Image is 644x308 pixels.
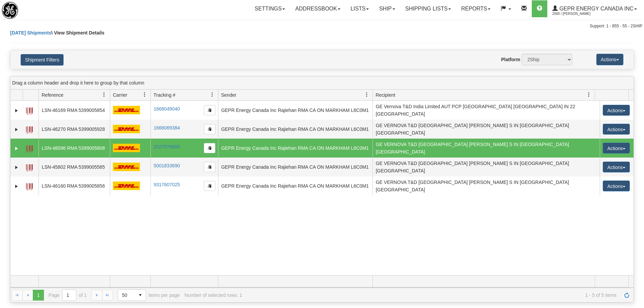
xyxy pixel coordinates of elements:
[26,180,33,191] a: Label
[113,125,140,133] img: 7 - DHL_Worldwide
[218,158,373,176] td: GEPR Energy Canada Inc Rajiehan RMA CA ON MARKHAM L6C0M1
[603,143,630,153] button: Actions
[13,164,20,171] a: Expand
[204,143,215,153] button: Copy to clipboard
[39,101,110,120] td: LSN-46169 RMA 5399005854
[110,90,150,101] th: Press ctrl + space to group
[153,92,175,98] span: Tracking #
[153,163,180,168] a: 5001833690
[207,89,218,100] a: Tracking # filter column settings
[39,90,110,101] th: Press ctrl + space to group
[33,290,44,301] span: Page 1
[39,158,110,176] td: LSN-45802 RMA 5399005585
[373,120,600,139] td: GE VERNOVA T&D [GEOGRAPHIC_DATA] [PERSON_NAME] S IN [GEOGRAPHIC_DATA] [GEOGRAPHIC_DATA]
[373,139,600,158] td: GE VERNOVA T&D [GEOGRAPHIC_DATA] [PERSON_NAME] S IN [GEOGRAPHIC_DATA] [GEOGRAPHIC_DATA]
[218,101,373,120] td: GEPR Energy Canada Inc Rajiehan RMA CA ON MARKHAM L6C0M1
[21,54,64,66] button: Shipment Filters
[42,92,64,98] span: Reference
[376,92,395,98] span: Recipient
[153,182,180,187] a: 9317607025
[139,89,150,100] a: Carrier filter column settings
[63,290,76,301] input: Page 1
[51,30,104,35] span: \ View Shipment Details
[153,144,180,149] a: 2527579600
[621,290,632,301] a: Refresh
[26,161,33,172] a: Label
[153,106,180,112] a: 1668049040
[13,183,20,190] a: Expand
[10,30,51,35] a: [DATE] Shipments
[218,120,373,139] td: GEPR Energy Canada Inc Rajiehan RMA CA ON MARKHAM L6C0M1
[373,176,600,195] td: GE VERNOVA T&D [GEOGRAPHIC_DATA] [PERSON_NAME] S IN [GEOGRAPHIC_DATA] [GEOGRAPHIC_DATA]
[603,124,630,135] button: Actions
[118,289,146,301] span: Page sizes drop down
[153,125,180,131] a: 1668069384
[603,181,630,191] button: Actions
[204,162,215,172] button: Copy to clipboard
[122,292,131,299] span: 50
[374,0,400,17] a: Ship
[39,139,110,158] td: LSN-46096 RMA 5399005808
[185,292,242,298] div: Number of selected rows: 1
[113,182,140,190] img: 7 - DHL_Worldwide
[558,6,634,11] span: GEPR Energy Canada Inc
[118,289,180,301] span: items per page
[456,0,496,17] a: Reports
[603,162,630,172] button: Actions
[204,105,215,115] button: Copy to clipboard
[583,89,595,100] a: Recipient filter column settings
[13,107,20,114] a: Expand
[345,0,374,17] a: Lists
[596,54,623,65] button: Actions
[113,92,127,98] span: Carrier
[13,126,20,133] a: Expand
[595,90,628,101] th: Press ctrl + space to group
[552,10,603,17] span: 2500 / [PERSON_NAME]
[23,90,39,101] th: Press ctrl + space to group
[10,76,634,90] div: grid grouping header
[49,289,87,301] span: Page of 1
[221,92,236,98] span: Sender
[628,119,643,188] iframe: chat widget
[13,145,20,152] a: Expand
[373,158,600,176] td: GE VERNOVA T&D [GEOGRAPHIC_DATA] [PERSON_NAME] S IN [GEOGRAPHIC_DATA] [GEOGRAPHIC_DATA]
[204,124,215,134] button: Copy to clipboard
[2,2,18,19] img: logo2500.jpg
[26,104,33,115] a: Label
[2,23,642,29] div: Support: 1 - 855 - 55 - 2SHIP
[218,90,373,101] th: Press ctrl + space to group
[547,0,642,17] a: GEPR Energy Canada Inc 2500 / [PERSON_NAME]
[113,106,140,114] img: 7 - DHL_Worldwide
[135,290,146,301] span: select
[150,90,218,101] th: Press ctrl + space to group
[218,176,373,195] td: GEPR Energy Canada Inc Rajiehan RMA CA ON MARKHAM L6C0M1
[373,90,595,101] th: Press ctrl + space to group
[218,139,373,158] td: GEPR Energy Canada Inc Rajiehan RMA CA ON MARKHAM L6C0M1
[501,56,520,63] label: Platform
[39,120,110,139] td: LSN-46270 RMA 5399005928
[249,0,290,17] a: Settings
[400,0,456,17] a: Shipping lists
[98,89,110,100] a: Reference filter column settings
[113,144,140,152] img: 7 - DHL_Worldwide
[247,292,617,298] span: 1 - 5 of 5 items
[113,163,140,171] img: 7 - DHL_Worldwide
[603,105,630,116] button: Actions
[26,123,33,134] a: Label
[204,181,215,191] button: Copy to clipboard
[26,142,33,153] a: Label
[361,89,373,100] a: Sender filter column settings
[290,0,345,17] a: Addressbook
[373,101,600,120] td: GE Vernova T&D India Limited AUT PCP [GEOGRAPHIC_DATA] [GEOGRAPHIC_DATA] IN 22 [GEOGRAPHIC_DATA]
[39,176,110,195] td: LSN-46160 RMA 5399005856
